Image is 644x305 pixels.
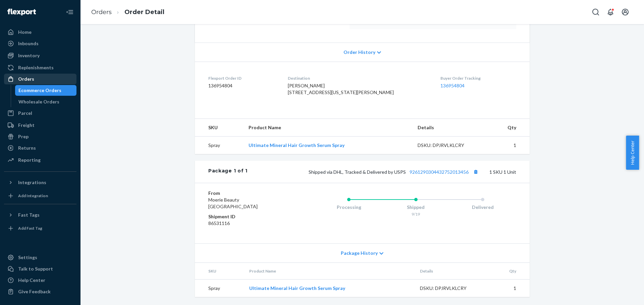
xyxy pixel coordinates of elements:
[589,5,602,19] button: Open Search Box
[18,76,34,82] div: Orders
[195,119,243,137] th: SKU
[18,133,29,140] div: Prep
[208,197,258,209] span: Moerie Beauty [GEOGRAPHIC_DATA]
[486,119,530,137] th: Qty
[18,193,48,199] div: Add Integration
[18,110,32,117] div: Parcel
[488,263,530,280] th: Qty
[7,9,36,15] img: Flexport logo
[18,40,39,47] div: Inbounds
[343,49,375,56] span: Order History
[91,8,112,16] a: Orders
[440,75,516,81] dt: Buyer Order Tracking
[208,190,288,197] dt: From
[18,288,51,295] div: Give Feedback
[4,190,76,201] a: Add Integration
[15,96,77,107] a: Wholesale Orders
[382,211,449,217] div: 9/19
[604,5,617,19] button: Open notifications
[18,179,46,186] div: Integrations
[195,280,244,297] td: Spray
[488,280,530,297] td: 1
[15,85,77,96] a: Ecommerce Orders
[18,52,40,59] div: Inventory
[249,285,345,291] a: Ultimate Mineral Hair Growth Serum Spray
[18,254,37,261] div: Settings
[249,142,344,148] a: Ultimate Mineral Hair Growth Serum Spray
[4,50,76,61] a: Inventory
[4,131,76,142] a: Prep
[449,204,516,211] div: Delivered
[619,5,632,19] button: Open account menu
[18,87,61,94] div: Ecommerce Orders
[412,119,486,137] th: Details
[410,169,469,175] a: 9261290304432752013456
[4,27,76,37] a: Home
[471,167,480,176] button: Copy tracking number
[4,108,76,119] a: Parcel
[18,212,40,218] div: Fast Tags
[418,142,481,149] div: DSKU: DPJRVLKLCRY
[195,137,243,154] td: Spray
[208,82,277,89] dd: 136954804
[18,265,53,272] div: Talk to Support
[18,157,41,163] div: Reporting
[4,275,76,286] a: Help Center
[4,38,76,49] a: Inbounds
[288,83,394,95] span: [PERSON_NAME] [STREET_ADDRESS][US_STATE][PERSON_NAME]
[18,29,32,35] div: Home
[63,5,76,19] button: Close Navigation
[4,143,76,153] a: Returns
[195,263,244,280] th: SKU
[309,169,480,175] span: Shipped via DHL, Tracked & Delivered by USPS
[4,223,76,234] a: Add Fast Tag
[626,136,639,170] button: Help Center
[315,204,382,211] div: Processing
[4,263,76,274] a: Talk to Support
[244,263,415,280] th: Product Name
[4,155,76,165] a: Reporting
[243,119,412,137] th: Product Name
[18,145,36,151] div: Returns
[4,252,76,263] a: Settings
[4,177,76,188] button: Integrations
[86,2,170,22] ol: breadcrumbs
[4,120,76,131] a: Freight
[18,98,59,105] div: Wholesale Orders
[415,263,488,280] th: Details
[18,64,54,71] div: Replenishments
[208,220,288,227] dd: 86531116
[208,213,288,220] dt: Shipment ID
[208,75,277,81] dt: Flexport Order ID
[486,137,530,154] td: 1
[4,74,76,84] a: Orders
[18,225,42,231] div: Add Fast Tag
[288,75,429,81] dt: Destination
[4,210,76,220] button: Fast Tags
[440,83,465,88] a: 136954804
[341,250,378,256] span: Package History
[18,122,35,129] div: Freight
[4,62,76,73] a: Replenishments
[420,285,483,292] div: DSKU: DPJRVLKLCRY
[208,167,248,176] div: Package 1 of 1
[382,204,449,211] div: Shipped
[248,167,516,176] div: 1 SKU 1 Unit
[18,277,45,284] div: Help Center
[4,286,76,297] button: Give Feedback
[124,8,164,16] a: Order Detail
